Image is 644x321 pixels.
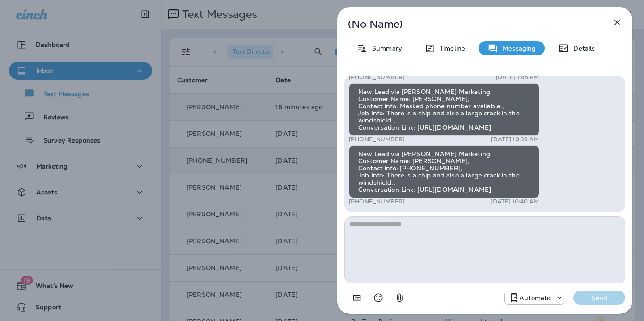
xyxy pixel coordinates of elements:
button: Add in a premade template [348,289,366,307]
p: Automatic [519,294,551,301]
p: [DATE] 10:39 AM [491,136,539,143]
p: Timeline [435,45,465,52]
p: (No Name) [348,21,592,28]
p: Summary [368,45,402,52]
p: [DATE] 1:45 PM [496,74,539,81]
div: New Lead via [PERSON_NAME] Marketing, Customer Name: [PERSON_NAME], Contact info: [PHONE_NUMBER],... [349,145,539,198]
button: Select an emoji [369,289,387,307]
p: Messaging [498,45,536,52]
div: New Lead via [PERSON_NAME] Marketing, Customer Name: [PERSON_NAME], Contact info: Masked phone nu... [349,83,539,136]
p: Details [569,45,595,52]
p: [PHONE_NUMBER] [349,74,405,81]
p: [DATE] 10:40 AM [491,198,539,205]
p: [PHONE_NUMBER] [349,136,405,143]
p: [PHONE_NUMBER] [349,198,405,205]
